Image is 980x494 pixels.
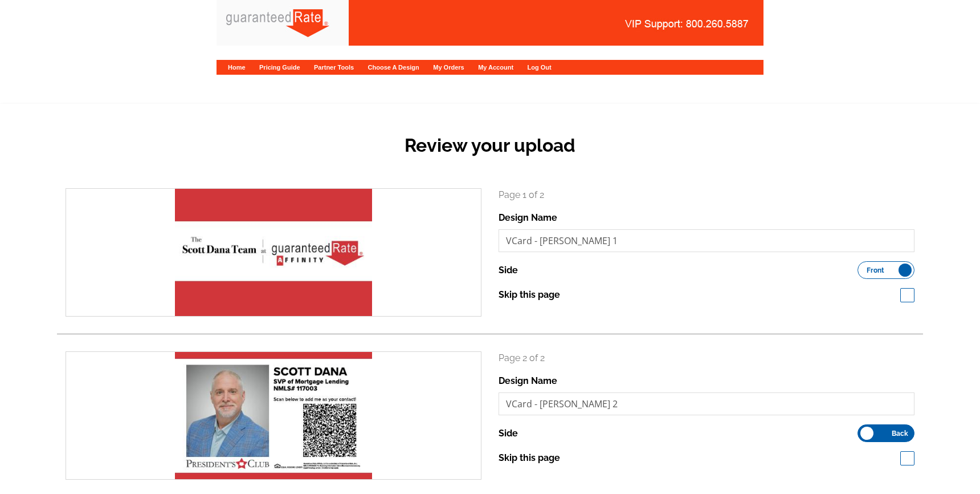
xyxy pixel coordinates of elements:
[368,64,419,71] a: Choose A Design
[499,351,914,365] p: Page 2 of 2
[499,288,560,302] label: Skip this page
[892,431,908,436] span: Back
[499,229,914,252] input: File Name
[499,392,914,415] input: File Name
[314,64,354,71] a: Partner Tools
[499,264,518,277] label: Side
[433,64,464,71] a: My Orders
[499,451,560,465] label: Skip this page
[867,268,884,273] span: Front
[499,188,914,202] p: Page 1 of 2
[57,135,923,156] h2: Review your upload
[228,64,246,71] a: Home
[499,427,518,440] label: Side
[259,64,300,71] a: Pricing Guide
[478,64,513,71] a: My Account
[499,374,557,388] label: Design Name
[528,64,552,71] a: Log Out
[499,211,557,225] label: Design Name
